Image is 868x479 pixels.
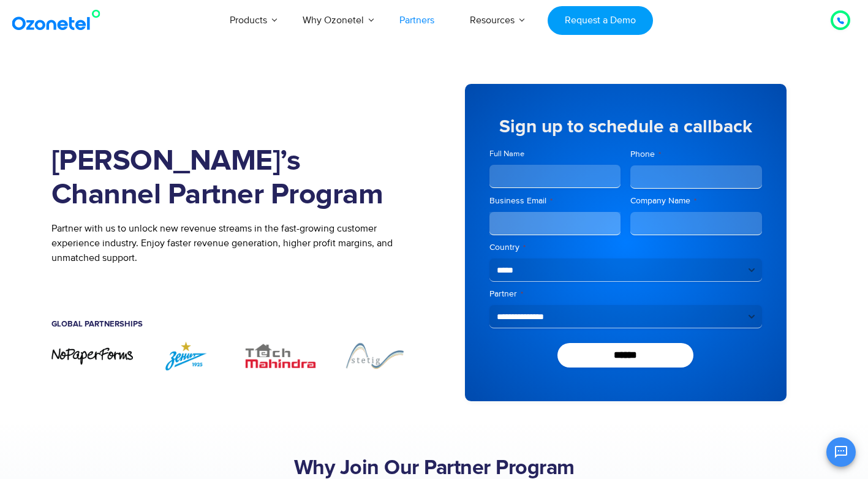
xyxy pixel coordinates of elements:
h5: Global Partnerships [51,320,416,328]
img: Stetig [334,341,416,371]
div: 4 / 7 [334,341,416,371]
div: 2 / 7 [145,341,227,371]
label: Country [489,241,762,254]
div: Image Carousel [51,341,416,371]
p: Partner with us to unlock new revenue streams in the fast-growing customer experience industry. E... [51,221,416,265]
label: Business Email [489,195,621,207]
button: Open chat [826,437,856,467]
label: Full Name [489,148,621,160]
label: Partner [489,288,762,300]
h5: Sign up to schedule a callback [489,118,762,136]
a: Request a Demo [548,6,652,35]
div: 3 / 7 [240,341,322,371]
label: Company Name [630,195,762,207]
img: nopaperforms [51,347,134,366]
img: TechMahindra [240,341,322,371]
h1: [PERSON_NAME]’s Channel Partner Program [51,145,416,212]
div: 1 / 7 [51,347,134,366]
img: ZENIT [145,341,227,371]
label: Phone [630,148,762,160]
